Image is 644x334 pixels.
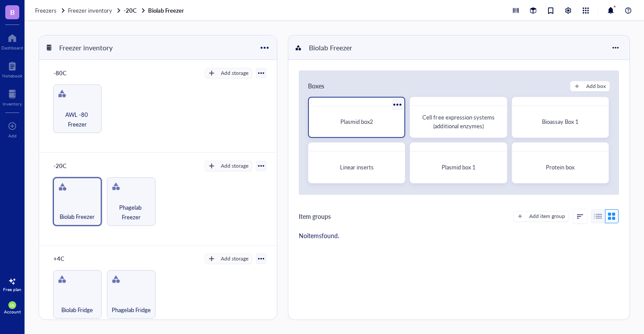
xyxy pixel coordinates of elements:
a: Freezer inventory [68,7,122,14]
span: Cell free expression systems (additional enzymes) [422,113,495,130]
div: Inventory [3,101,22,106]
div: Add [8,133,17,138]
div: Notebook [2,73,22,78]
span: Biolab Fridge [61,305,93,315]
a: -20CBiolab Freezer [124,7,186,14]
a: Dashboard [1,31,23,50]
button: Add box [570,81,610,91]
div: Add item group [529,212,565,220]
span: Protein box [546,163,574,171]
button: Add item group [513,211,569,221]
div: -80C [50,67,102,79]
span: Biolab Freezer [60,212,95,221]
div: Add box [586,82,606,90]
span: Phagelab Fridge [112,305,151,315]
a: Inventory [3,87,22,106]
div: Dashboard [1,45,23,50]
button: Add storage [205,161,252,171]
div: No items found. [299,231,339,240]
div: +4C [50,253,102,265]
span: Freezer inventory [68,6,112,14]
span: Freezers [35,6,57,14]
span: Phagelab Freezer [111,203,152,222]
div: Freezer inventory [55,40,117,55]
div: Free plan [3,287,21,292]
button: Add storage [205,68,252,78]
div: Add storage [221,69,248,77]
button: Add storage [205,253,252,264]
span: AWL -80 Freezer [57,110,98,129]
div: Boxes [308,81,324,91]
span: Plasmid box 1 [442,163,476,171]
div: Add storage [221,255,248,263]
div: Account [4,309,21,314]
span: B [10,7,15,18]
span: IA [10,302,14,308]
span: Plasmid box2 [340,117,373,126]
a: Freezers [35,7,66,14]
div: -20C [50,160,102,172]
span: Linear inserts [340,163,374,171]
span: Bioassay Box 1 [542,117,579,126]
div: Item groups [299,211,331,221]
a: Notebook [2,59,22,78]
div: Biolab Freezer [305,40,357,55]
div: Add storage [221,162,248,170]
